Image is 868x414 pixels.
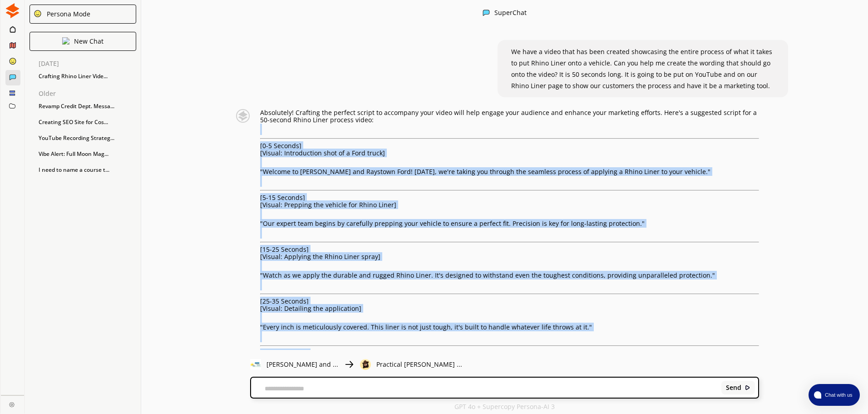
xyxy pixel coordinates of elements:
p: [Visual: Introduction shot of a Ford truck] [260,150,759,157]
div: Creating SEO Site for Cos... [34,115,141,129]
p: "Our expert team begins by carefully prepping your vehicle to ensure a perfect fit. Precision is ... [260,220,759,227]
b: Send [726,384,741,391]
p: [Visual: Applying the Rhino Liner spray] [260,253,759,260]
div: SuperChat [494,9,527,18]
div: Revamp Credit Dept. Messa... [34,100,141,113]
p: New Chat [74,38,104,45]
img: Close [230,109,256,123]
img: Close [9,402,15,407]
p: GPT 4o + Supercopy Persona-AI 3 [454,403,555,410]
span: Chat with us [821,391,854,399]
div: Vibe Alert: Full Moon Mag... [34,147,141,161]
p: "Every inch is meticulously covered. This liner is not just tough, it's built to handle whatever ... [260,324,759,331]
div: YouTube Recording Strateg... [34,131,141,145]
p: [25-35 Seconds] [260,298,759,305]
p: "Watch as we apply the durable and rugged Rhino Liner. It's designed to withstand even the toughe... [260,272,759,279]
span: We have a video that has been created showcasing the entire process of what it takes to put Rhino... [511,47,772,90]
img: Close [483,9,490,16]
img: Close [5,3,20,18]
img: Close [62,37,69,45]
div: Crafting Rhino Liner Vide... [34,70,141,83]
div: Persona Mode [44,10,90,18]
p: [DATE] [39,60,141,67]
img: Close [250,359,261,370]
img: Close [34,10,42,18]
p: Absolutely! Crafting the perfect script to accompany your video will help engage your audience an... [260,109,759,124]
p: [15-25 Seconds] [260,246,759,253]
a: Close [1,395,24,411]
p: [PERSON_NAME] and ... [266,361,338,368]
div: I need to name a course t... [34,163,141,177]
img: Close [344,359,355,370]
img: Close [745,384,751,391]
p: [Visual: Prepping the vehicle for Rhino Liner] [260,201,759,209]
p: [5-15 Seconds] [260,194,759,201]
p: Older [39,90,141,97]
p: "Welcome to [PERSON_NAME] and Raystown Ford! [DATE], we're taking you through the seamless proces... [260,168,759,175]
p: Practical [PERSON_NAME] ... [376,361,462,368]
p: [Visual: Detailing the application] [260,305,759,312]
img: Close [360,359,371,370]
p: [0-5 Seconds] [260,142,759,150]
button: atlas-launcher [809,384,860,406]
